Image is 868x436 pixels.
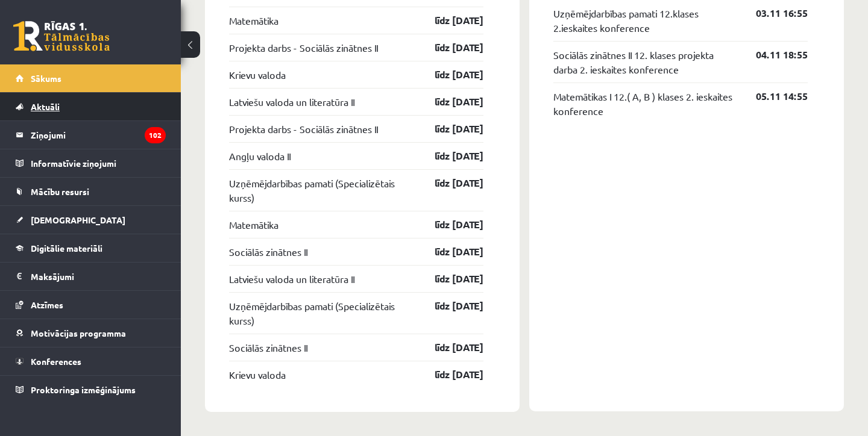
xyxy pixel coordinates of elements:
[229,149,291,163] a: Angļu valoda II
[16,234,166,262] a: Digitālie materiāli
[414,340,483,355] a: līdz [DATE]
[414,299,483,313] a: līdz [DATE]
[229,217,278,232] a: Matemātika
[13,21,110,51] a: Rīgas 1. Tālmācības vidusskola
[31,186,89,197] span: Mācību resursi
[229,340,307,355] a: Sociālās zinātnes II
[16,64,166,92] a: Sākums
[229,40,378,55] a: Projekta darbs - Sociālās zinātnes II
[16,178,166,205] a: Mācību resursi
[31,101,60,112] span: Aktuāli
[414,67,483,82] a: līdz [DATE]
[31,356,81,367] span: Konferences
[414,122,483,136] a: līdz [DATE]
[31,328,126,338] span: Motivācijas programma
[31,214,125,225] span: [DEMOGRAPHIC_DATA]
[16,263,166,290] a: Maksājumi
[16,93,166,120] a: Aktuāli
[414,176,483,190] a: līdz [DATE]
[16,206,166,234] a: [DEMOGRAPHIC_DATA]
[738,48,808,62] a: 04.11 18:55
[414,244,483,259] a: līdz [DATE]
[414,367,483,382] a: līdz [DATE]
[229,176,414,205] a: Uzņēmējdarbības pamati (Specializētais kurss)
[31,243,102,254] span: Digitālie materiāli
[738,89,808,104] a: 05.11 14:55
[414,13,483,28] a: līdz [DATE]
[31,384,136,395] span: Proktoringa izmēģinājums
[229,272,354,286] a: Latviešu valoda un literatūra II
[31,73,61,84] span: Sākums
[229,244,307,259] a: Sociālās zinātnes II
[414,95,483,109] a: līdz [DATE]
[145,127,166,143] i: 102
[414,149,483,163] a: līdz [DATE]
[229,122,378,136] a: Projekta darbs - Sociālās zinātnes II
[738,6,808,20] a: 03.11 16:55
[31,299,63,310] span: Atzīmes
[553,48,738,76] a: Sociālās zinātnes II 12. klases projekta darba 2. ieskaites konference
[229,299,414,328] a: Uzņēmējdarbības pamati (Specializētais kurss)
[553,89,738,118] a: Matemātikas I 12.( A, B ) klases 2. ieskaites konference
[16,291,166,319] a: Atzīmes
[31,263,166,290] legend: Maksājumi
[229,13,278,28] a: Matemātika
[229,67,286,82] a: Krievu valoda
[16,347,166,375] a: Konferences
[16,319,166,347] a: Motivācijas programma
[229,367,286,382] a: Krievu valoda
[16,149,166,177] a: Informatīvie ziņojumi
[414,272,483,286] a: līdz [DATE]
[414,40,483,55] a: līdz [DATE]
[414,217,483,232] a: līdz [DATE]
[16,376,166,403] a: Proktoringa izmēģinājums
[16,121,166,149] a: Ziņojumi102
[31,149,166,177] legend: Informatīvie ziņojumi
[31,121,166,149] legend: Ziņojumi
[229,95,354,109] a: Latviešu valoda un literatūra II
[553,6,738,35] a: Uzņēmējdarbības pamati 12.klases 2.ieskaites konference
